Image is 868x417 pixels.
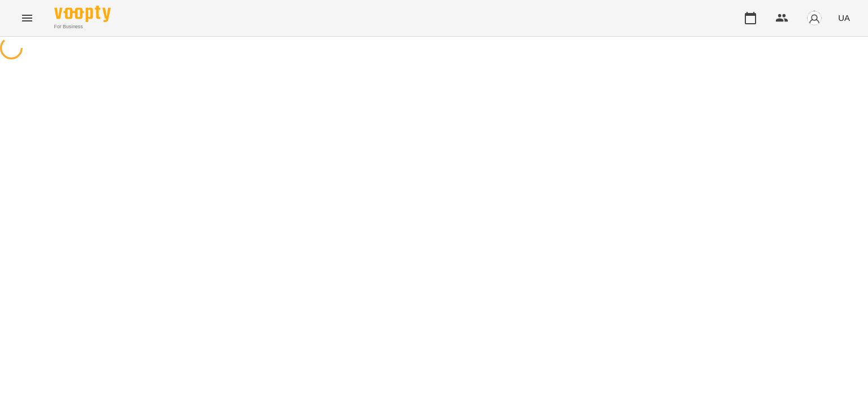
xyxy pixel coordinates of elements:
[834,7,854,28] button: UA
[838,12,850,24] span: UA
[806,10,822,26] img: avatar_s.png
[54,23,111,31] span: For Business
[14,5,41,32] button: Menu
[54,6,111,22] img: Voopty Logo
